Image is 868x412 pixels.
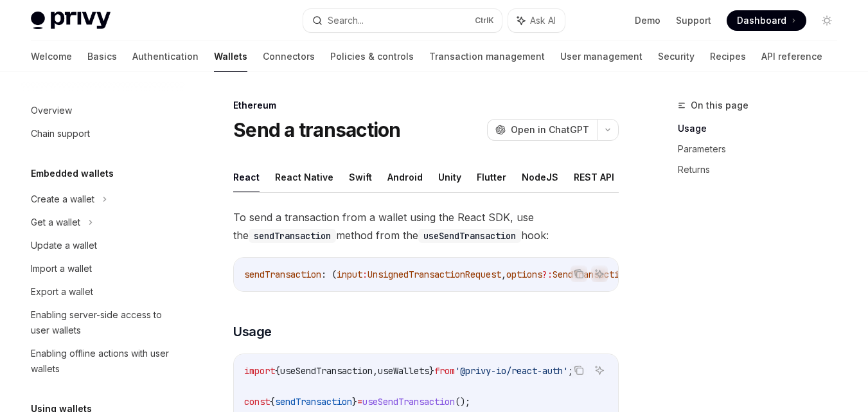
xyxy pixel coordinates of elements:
[357,396,362,408] span: =
[568,365,573,377] span: ;
[31,215,80,230] div: Get a wallet
[275,365,280,377] span: {
[233,99,619,112] div: Ethereum
[31,103,72,118] div: Overview
[387,162,423,192] button: Android
[349,162,372,192] button: Swift
[352,396,357,408] span: }
[270,396,275,408] span: {
[475,15,494,26] span: Ctrl K
[214,41,247,72] a: Wallets
[21,99,185,122] a: Overview
[438,162,461,192] button: Unity
[263,41,315,72] a: Connectors
[571,265,587,282] button: Copy the contents from the code block
[542,269,553,280] span: ?:
[455,396,470,408] span: ();
[233,118,401,141] h1: Send a transaction
[362,396,455,408] span: useSendTransaction
[418,229,521,243] code: useSendTransaction
[506,269,542,280] span: options
[21,122,185,145] a: Chain support
[233,323,272,341] span: Usage
[511,123,589,136] span: Open in ChatGPT
[244,269,321,280] span: sendTransaction
[244,396,270,408] span: const
[21,257,185,280] a: Import a wallet
[31,126,90,141] div: Chain support
[591,362,608,379] button: Ask AI
[87,41,117,72] a: Basics
[303,9,502,32] button: Search...CtrlK
[676,14,711,27] a: Support
[249,229,336,243] code: sendTransaction
[337,269,362,280] span: input
[330,41,414,72] a: Policies & controls
[635,14,660,27] a: Demo
[817,10,837,31] button: Toggle dark mode
[737,14,786,27] span: Dashboard
[132,41,199,72] a: Authentication
[678,159,847,180] a: Returns
[553,269,666,280] span: SendTransactionOptions
[21,280,185,303] a: Export a wallet
[508,9,565,32] button: Ask AI
[501,269,506,280] span: ,
[244,365,275,377] span: import
[368,269,501,280] span: UnsignedTransactionRequest
[275,396,352,408] span: sendTransaction
[487,119,597,141] button: Open in ChatGPT
[530,14,556,27] span: Ask AI
[21,234,185,257] a: Update a wallet
[31,12,111,30] img: light logo
[373,365,378,377] span: ,
[591,265,608,282] button: Ask AI
[31,284,93,300] div: Export a wallet
[710,41,746,72] a: Recipes
[233,162,260,192] button: React
[678,139,847,159] a: Parameters
[727,10,806,31] a: Dashboard
[31,346,177,377] div: Enabling offline actions with user wallets
[522,162,558,192] button: NodeJS
[429,41,545,72] a: Transaction management
[678,118,847,139] a: Usage
[429,365,434,377] span: }
[275,162,333,192] button: React Native
[21,303,185,342] a: Enabling server-side access to user wallets
[31,166,114,181] h5: Embedded wallets
[328,13,364,28] div: Search...
[31,192,94,207] div: Create a wallet
[31,238,97,253] div: Update a wallet
[560,41,642,72] a: User management
[571,362,587,379] button: Copy the contents from the code block
[31,41,72,72] a: Welcome
[434,365,455,377] span: from
[21,342,185,381] a: Enabling offline actions with user wallets
[658,41,695,72] a: Security
[31,307,177,338] div: Enabling server-side access to user wallets
[378,365,429,377] span: useWallets
[455,365,568,377] span: '@privy-io/react-auth'
[761,41,822,72] a: API reference
[574,162,614,192] button: REST API
[477,162,506,192] button: Flutter
[233,208,619,244] span: To send a transaction from a wallet using the React SDK, use the method from the hook:
[321,269,337,280] span: : (
[691,98,748,113] span: On this page
[280,365,373,377] span: useSendTransaction
[362,269,368,280] span: :
[31,261,92,276] div: Import a wallet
